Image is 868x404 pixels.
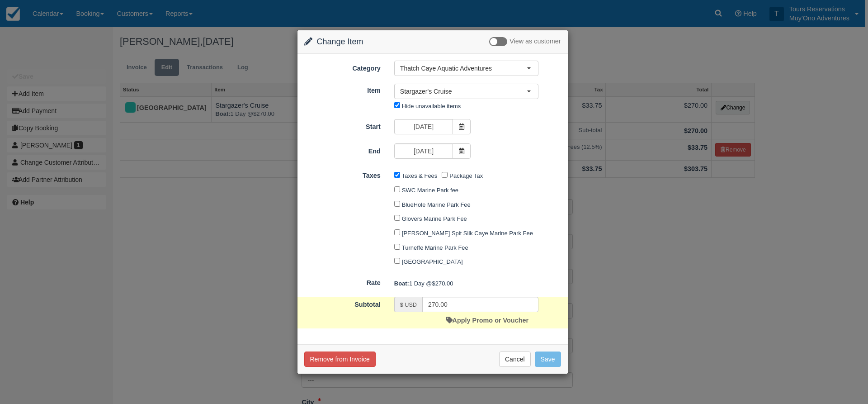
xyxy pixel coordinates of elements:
div: 1 Day @ [387,276,568,291]
button: Cancel [499,352,531,367]
span: $270.00 [432,280,453,287]
label: End [297,143,387,156]
button: Stargazer's Cruise [394,84,538,99]
label: Rate [297,275,387,288]
label: Subtotal [297,297,387,309]
label: Turneffe Marine Park Fee [402,244,468,251]
button: Remove from Invoice [304,352,376,367]
label: Category [297,61,387,73]
label: [GEOGRAPHIC_DATA] [402,258,463,265]
label: Taxes & Fees [402,172,437,179]
button: Thatch Caye Aquatic Adventures [394,61,538,76]
label: Item [297,83,387,95]
span: Stargazer's Cruise [400,87,527,96]
span: View as customer [509,38,561,45]
label: Taxes [297,168,387,181]
button: Save [535,352,561,367]
label: Hide unavailable items [402,103,461,109]
span: Change Item [317,37,363,46]
label: [PERSON_NAME] Spit Silk Caye Marine Park Fee [402,230,533,237]
a: Apply Promo or Voucher [446,317,528,324]
label: SWC Marine Park fee [402,187,458,194]
label: Glovers Marine Park Fee [402,215,467,222]
strong: Boat [394,280,409,287]
label: BlueHole Marine Park Fee [402,201,471,208]
span: Thatch Caye Aquatic Adventures [400,64,527,73]
label: Package Tax [449,172,483,179]
small: $ USD [400,302,417,308]
label: Start [297,119,387,132]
